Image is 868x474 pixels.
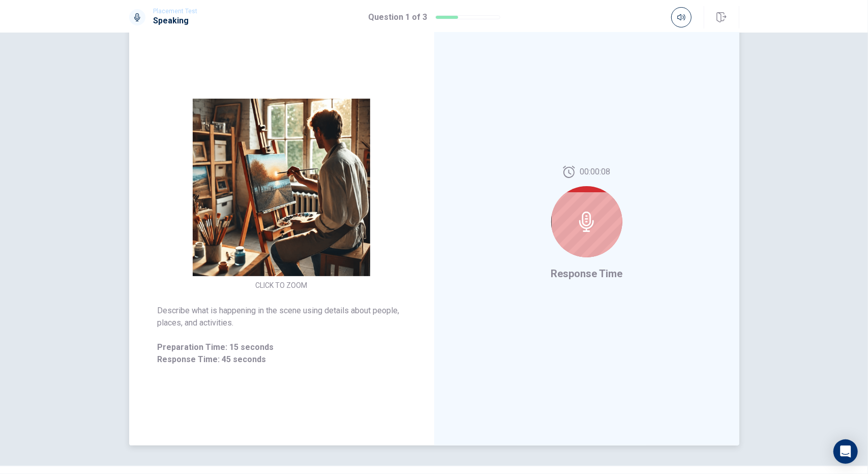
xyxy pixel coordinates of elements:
span: Placement Test [154,8,198,15]
div: Open Intercom Messenger [833,439,858,464]
span: Describe what is happening in the scene using details about people, places, and activities. [158,305,406,329]
span: Response Time [551,268,622,280]
h1: Speaking [154,15,198,27]
span: 00:00:08 [580,166,610,178]
img: [object Object] [184,99,379,276]
span: Preparation Time: 15 seconds [158,341,406,353]
h1: Question 1 of 3 [368,11,427,23]
span: Response Time: 45 seconds [158,353,406,366]
button: CLICK TO ZOOM [252,278,312,292]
